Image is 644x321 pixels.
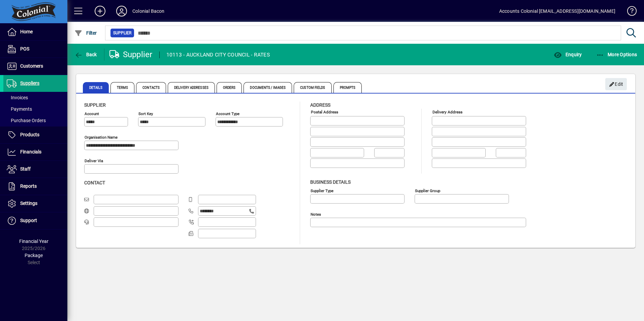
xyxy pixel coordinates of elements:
span: Staff [20,166,31,172]
span: Filter [74,30,97,36]
span: Financial Year [19,239,49,244]
div: Supplier [109,49,153,60]
span: Home [20,29,33,34]
button: Add [89,5,111,17]
span: Invoices [7,95,28,100]
button: Filter [73,27,99,39]
mat-label: Account Type [216,111,239,116]
button: Enquiry [552,48,583,61]
span: Support [20,218,37,223]
span: Supplier [113,30,131,36]
span: Contact [84,180,105,185]
span: Terms [110,82,135,93]
a: Customers [3,58,67,75]
div: Colonial Bacon [132,6,164,16]
span: More Options [596,52,637,57]
a: Financials [3,144,67,160]
a: Support [3,212,67,229]
mat-label: Supplier group [415,188,440,193]
button: Edit [605,78,627,90]
button: Back [73,48,99,61]
span: Enquiry [554,52,582,57]
mat-label: Sort key [138,111,153,116]
a: Purchase Orders [3,115,67,126]
span: Details [83,82,109,93]
mat-label: Deliver via [85,158,103,163]
span: Edit [609,79,623,90]
mat-label: Supplier type [311,188,333,193]
span: Prompts [333,82,362,93]
span: Payments [7,106,32,112]
a: Products [3,127,67,143]
span: Business details [310,179,351,185]
a: Reports [3,178,67,195]
span: Supplier [84,102,106,108]
div: Accounts Colonial [EMAIL_ADDRESS][DOMAIN_NAME] [499,6,615,16]
a: Payments [3,103,67,115]
div: 10113 - AUCKLAND CITY COUNCIL - RATES [166,49,270,60]
span: Reports [20,183,37,189]
span: Back [74,52,97,57]
a: Home [3,24,67,40]
a: Knowledge Base [622,1,636,23]
span: Package [25,253,43,258]
span: POS [20,46,29,51]
span: Customers [20,63,43,69]
span: Products [20,132,39,137]
span: Custom Fields [294,82,331,93]
mat-label: Account [85,111,99,116]
span: Suppliers [20,80,39,86]
span: Address [310,102,330,108]
a: Settings [3,195,67,212]
a: Invoices [3,92,67,103]
button: More Options [594,48,639,61]
span: Orders [217,82,242,93]
span: Settings [20,201,37,206]
mat-label: Notes [311,212,321,216]
span: Contacts [136,82,166,93]
a: Staff [3,161,67,178]
app-page-header-button: Back [67,48,104,61]
span: Financials [20,149,41,154]
a: POS [3,41,67,58]
span: Documents / Images [244,82,292,93]
span: Delivery Addresses [168,82,215,93]
span: Purchase Orders [7,118,46,123]
button: Profile [111,5,132,17]
mat-label: Organisation name [85,135,118,140]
